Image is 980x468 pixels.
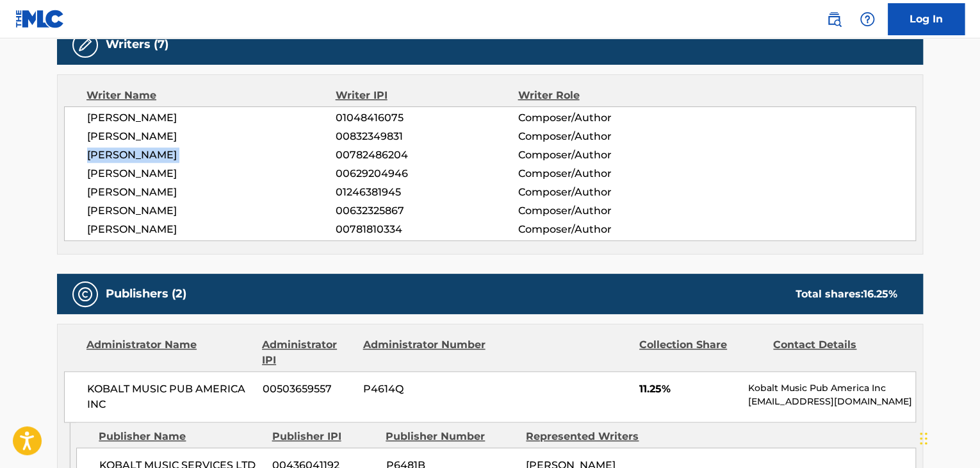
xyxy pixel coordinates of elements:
[15,10,65,28] img: MLC Logo
[336,166,518,181] span: 00629204946
[916,406,980,468] iframe: Chat Widget
[87,129,336,144] span: [PERSON_NAME]
[796,287,897,302] div: Total shares:
[386,429,516,444] div: Publisher Number
[860,12,875,27] img: help
[518,222,683,237] span: Composer/Author
[888,3,965,35] a: Log In
[336,147,518,163] span: 00782486204
[78,287,93,302] img: Publishers
[87,110,336,126] span: [PERSON_NAME]
[336,110,518,126] span: 01048416075
[773,337,897,368] div: Contact Details
[518,110,683,126] span: Composer/Author
[526,429,657,444] div: Represented Writers
[262,337,353,368] div: Administrator IPI
[99,429,262,444] div: Publisher Name
[336,185,518,200] span: 01246381945
[87,185,336,200] span: [PERSON_NAME]
[518,88,683,103] div: Writer Role
[639,381,739,397] span: 11.25%
[863,288,897,300] span: 16.25 %
[336,222,518,237] span: 00781810334
[87,203,336,219] span: [PERSON_NAME]
[363,381,487,397] span: P4614Q
[78,37,93,53] img: Writers
[86,88,336,103] div: Writer Name
[87,147,336,163] span: [PERSON_NAME]
[363,337,487,368] div: Administrator Number
[518,185,683,200] span: Composer/Author
[854,6,880,32] div: Help
[263,381,354,397] span: 00503659557
[87,166,336,181] span: [PERSON_NAME]
[920,419,927,458] div: Drag
[821,6,847,32] a: Public Search
[86,337,252,368] div: Administrator Name
[826,12,842,27] img: search
[272,429,376,444] div: Publisher IPI
[518,129,683,144] span: Composer/Author
[748,395,915,408] p: [EMAIL_ADDRESS][DOMAIN_NAME]
[518,203,683,219] span: Composer/Author
[336,129,518,144] span: 00832349831
[106,37,168,52] h5: Writers (7)
[336,203,518,219] span: 00632325867
[106,287,186,301] h5: Publishers (2)
[87,222,336,237] span: [PERSON_NAME]
[518,147,683,163] span: Composer/Author
[336,88,518,103] div: Writer IPI
[87,381,253,412] span: KOBALT MUSIC PUB AMERICA INC
[748,381,915,395] p: Kobalt Music Pub America Inc
[639,337,764,368] div: Collection Share
[518,166,683,181] span: Composer/Author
